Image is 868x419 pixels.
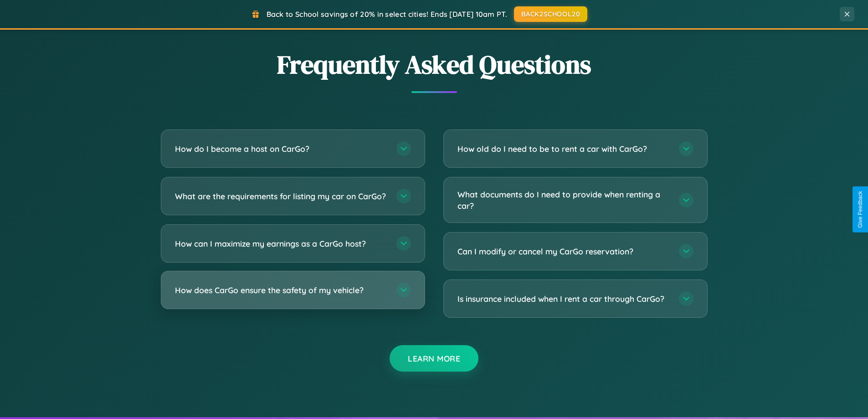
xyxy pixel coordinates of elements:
[390,345,478,372] button: Learn More
[457,246,670,257] h3: Can I modify or cancel my CarGo reservation?
[161,47,708,82] h2: Frequently Asked Questions
[175,191,387,202] h3: What are the requirements for listing my car on CarGo?
[175,285,387,296] h3: How does CarGo ensure the safety of my vehicle?
[857,191,863,228] div: Give Feedback
[457,143,670,155] h3: How old do I need to be to rent a car with CarGo?
[457,189,670,211] h3: What documents do I need to provide when renting a car?
[457,293,670,305] h3: Is insurance included when I rent a car through CarGo?
[514,6,587,22] button: BACK2SCHOOL20
[267,10,507,19] span: Back to School savings of 20% in select cities! Ends [DATE] 10am PT.
[175,238,387,249] h3: How can I maximize my earnings as a CarGo host?
[175,143,387,155] h3: How do I become a host on CarGo?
